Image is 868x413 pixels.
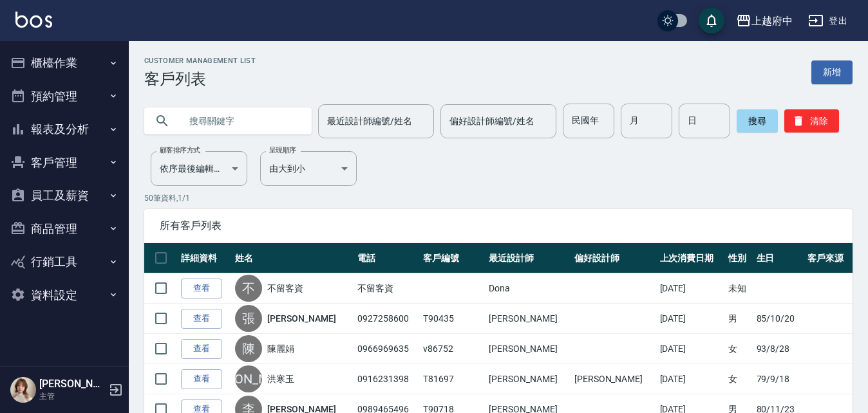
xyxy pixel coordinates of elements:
[354,243,420,273] th: 電話
[753,304,804,334] td: 85/10/20
[178,243,232,273] th: 詳細資料
[657,304,726,334] td: [DATE]
[235,275,262,302] div: 不
[235,365,262,392] div: [PERSON_NAME]
[269,145,296,155] label: 呈現順序
[354,273,420,304] td: 不留客資
[803,9,853,33] button: 登出
[144,57,256,65] h2: Customer Management List
[5,279,124,312] button: 資料設定
[486,364,571,394] td: [PERSON_NAME]
[725,334,753,364] td: 女
[5,46,124,80] button: 櫃檯作業
[39,390,105,402] p: 主管
[144,70,256,88] h3: 客戶列表
[725,243,753,273] th: 性別
[486,304,571,334] td: [PERSON_NAME]
[571,243,657,273] th: 偏好設計師
[731,8,798,34] button: 上越府中
[657,243,726,273] th: 上次消費日期
[235,335,262,362] div: 陳
[181,279,222,298] a: 查看
[571,364,657,394] td: [PERSON_NAME]
[160,145,200,155] label: 顧客排序方式
[420,243,486,273] th: 客戶編號
[784,109,839,133] button: 清除
[354,334,420,364] td: 0966969635
[5,80,124,113] button: 預約管理
[811,60,853,84] a: 新增
[5,179,124,212] button: 員工及薪資
[15,12,52,28] img: Logo
[181,339,222,359] a: 查看
[181,309,222,329] a: 查看
[420,304,486,334] td: T90435
[267,342,294,355] a: 陳麗娟
[753,334,804,364] td: 93/8/28
[354,304,420,334] td: 0927258600
[260,151,357,186] div: 由大到小
[5,146,124,179] button: 客戶管理
[267,282,303,295] a: 不留客資
[753,364,804,394] td: 79/9/18
[737,109,778,133] button: 搜尋
[657,273,726,304] td: [DATE]
[5,245,124,279] button: 行銷工具
[5,212,124,246] button: 商品管理
[5,113,124,146] button: 報表及分析
[751,13,793,29] div: 上越府中
[354,364,420,394] td: 0916231398
[181,369,222,389] a: 查看
[151,151,247,186] div: 依序最後編輯時間
[235,305,262,332] div: 張
[144,192,853,204] p: 50 筆資料, 1 / 1
[10,377,36,403] img: Person
[160,219,837,232] span: 所有客戶列表
[657,334,726,364] td: [DATE]
[420,364,486,394] td: T81697
[232,243,354,273] th: 姓名
[486,273,571,304] td: Dona
[267,312,335,325] a: [PERSON_NAME]
[39,378,105,390] h5: [PERSON_NAME]
[753,243,804,273] th: 生日
[657,364,726,394] td: [DATE]
[804,243,853,273] th: 客戶來源
[180,104,301,138] input: 搜尋關鍵字
[267,372,294,385] a: 洪寒玉
[699,8,724,33] button: save
[725,364,753,394] td: 女
[420,334,486,364] td: v86752
[725,304,753,334] td: 男
[486,334,571,364] td: [PERSON_NAME]
[486,243,571,273] th: 最近設計師
[725,273,753,304] td: 未知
